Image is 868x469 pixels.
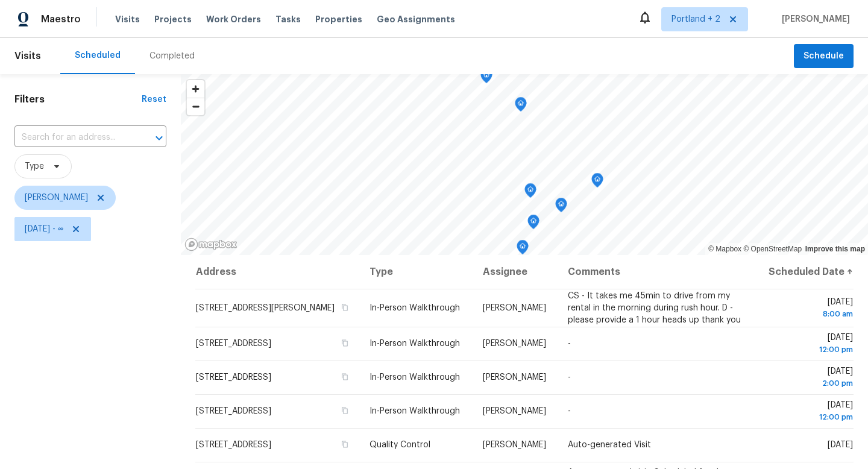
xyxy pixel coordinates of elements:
span: [PERSON_NAME] [483,304,546,312]
th: Scheduled Date ↑ [756,255,854,289]
th: Address [195,255,360,289]
button: Copy Address [339,439,350,450]
button: Copy Address [339,371,350,382]
span: [DATE] - ∞ [25,223,63,235]
span: Properties [315,13,362,25]
span: [STREET_ADDRESS][PERSON_NAME] [196,304,335,312]
span: In-Person Walkthrough [370,373,460,382]
span: [DATE] [766,333,853,356]
span: Maestro [41,13,81,25]
span: In-Person Walkthrough [370,304,460,312]
span: CS - It takes me 45min to drive from my rental in the morning during rush hour. D - please provid... [568,292,741,324]
canvas: Map [181,74,868,255]
span: [PERSON_NAME] [483,373,546,382]
div: Map marker [527,215,539,233]
span: [DATE] [766,401,853,423]
div: Map marker [524,183,536,202]
span: [DATE] [766,298,853,320]
th: Type [360,255,473,289]
span: [STREET_ADDRESS] [196,339,271,348]
span: Auto-generated Visit [568,441,651,449]
a: Mapbox homepage [184,238,237,251]
div: Map marker [591,173,603,192]
button: Schedule [794,44,854,69]
span: [STREET_ADDRESS] [196,407,271,415]
span: Visits [14,43,41,69]
button: Copy Address [339,302,350,313]
div: 2:00 pm [766,377,853,389]
div: 8:00 am [766,308,853,320]
a: OpenStreetMap [743,245,802,253]
button: Open [151,130,168,146]
span: [STREET_ADDRESS] [196,373,271,382]
span: Work Orders [206,13,261,25]
a: Mapbox [708,245,741,253]
th: Assignee [473,255,558,289]
button: Zoom in [187,80,204,98]
button: Copy Address [339,405,350,416]
span: [PERSON_NAME] [777,13,850,25]
span: Zoom out [187,98,204,115]
span: - [568,407,571,415]
span: Geo Assignments [377,13,455,25]
span: Schedule [804,49,844,64]
span: Projects [154,13,192,25]
div: Map marker [480,69,492,87]
span: [PERSON_NAME] [483,407,546,415]
span: Type [25,160,44,172]
div: 12:00 pm [766,344,853,356]
span: - [568,339,571,348]
span: In-Person Walkthrough [370,339,460,348]
span: [STREET_ADDRESS] [196,441,271,449]
span: [PERSON_NAME] [25,192,88,204]
div: Completed [149,50,195,62]
button: Zoom out [187,98,204,115]
span: Quality Control [370,441,430,449]
div: Scheduled [75,49,121,61]
span: Tasks [275,15,301,24]
div: 12:00 pm [766,411,853,423]
a: Improve this map [805,245,865,253]
input: Search for an address... [14,128,133,147]
th: Comments [558,255,756,289]
div: Map marker [555,198,567,216]
span: [PERSON_NAME] [483,339,546,348]
div: Reset [142,93,166,105]
button: Copy Address [339,338,350,348]
h1: Filters [14,93,142,105]
span: Portland + 2 [671,13,720,25]
span: - [568,373,571,382]
span: [PERSON_NAME] [483,441,546,449]
span: In-Person Walkthrough [370,407,460,415]
div: Map marker [515,97,527,116]
span: [DATE] [828,441,853,449]
span: [DATE] [766,367,853,389]
span: Visits [115,13,140,25]
div: Map marker [517,240,529,259]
